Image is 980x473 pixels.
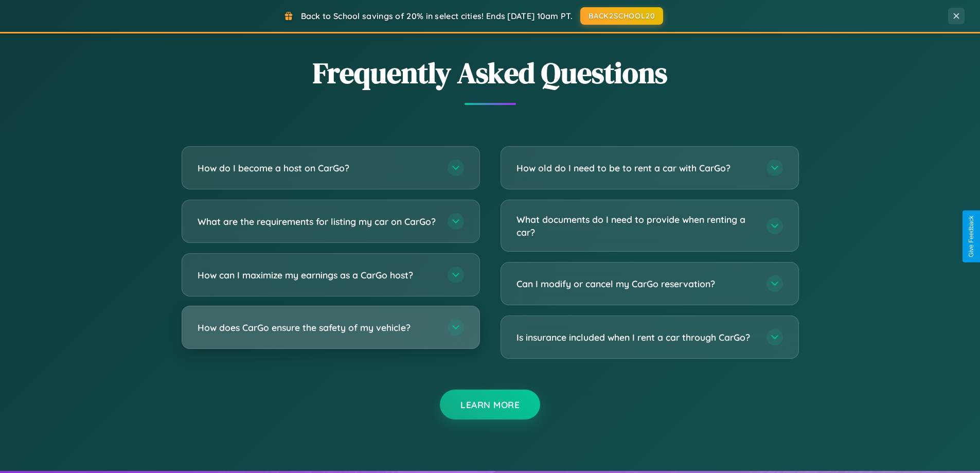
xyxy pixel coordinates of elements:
[516,331,756,344] h3: Is insurance included when I rent a car through CarGo?
[580,7,663,25] button: BACK2SCHOOL20
[968,216,975,257] div: Give Feedback
[198,162,437,174] h3: How do I become a host on CarGo?
[198,321,437,334] h3: How does CarGo ensure the safety of my vehicle?
[198,269,437,282] h3: How can I maximize my earnings as a CarGo host?
[198,215,437,228] h3: What are the requirements for listing my car on CarGo?
[440,390,540,419] button: Learn More
[301,11,573,21] span: Back to School savings of 20% in select cities! Ends [DATE] 10am PT.
[516,162,756,174] h3: How old do I need to be to rent a car with CarGo?
[516,213,756,238] h3: What documents do I need to provide when renting a car?
[182,53,799,93] h2: Frequently Asked Questions
[516,277,756,290] h3: Can I modify or cancel my CarGo reservation?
